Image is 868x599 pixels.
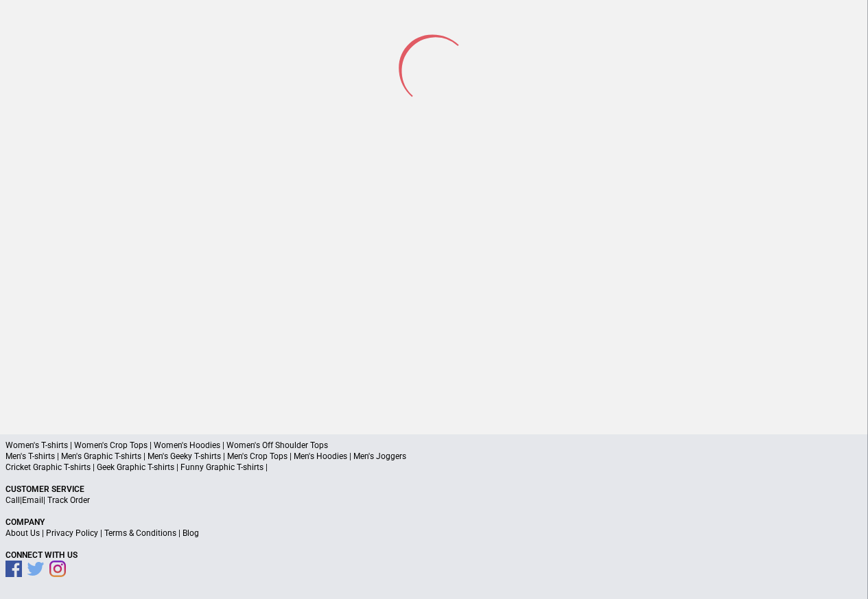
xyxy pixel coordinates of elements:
p: Cricket Graphic T-shirts | Geek Graphic T-shirts | Funny Graphic T-shirts | [5,462,863,473]
a: Call [5,495,20,505]
p: | | [5,495,863,506]
a: Email [22,495,43,505]
a: Privacy Policy [46,528,98,538]
a: Track Order [47,495,90,505]
p: Women's T-shirts | Women's Crop Tops | Women's Hoodies | Women's Off Shoulder Tops [5,440,863,451]
p: Men's T-shirts | Men's Graphic T-shirts | Men's Geeky T-shirts | Men's Crop Tops | Men's Hoodies ... [5,451,863,462]
p: Customer Service [5,484,863,495]
a: About Us [5,528,40,538]
p: Connect With Us [5,550,863,561]
a: Blog [183,528,199,538]
a: Terms & Conditions [104,528,176,538]
p: Company [5,517,863,528]
p: | | | [5,528,863,539]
